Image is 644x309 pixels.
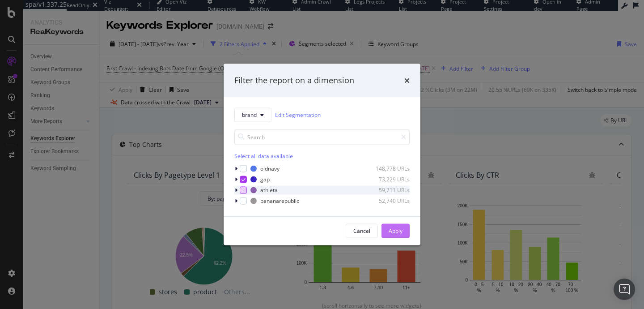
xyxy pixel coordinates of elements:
input: Search [234,129,410,145]
button: Apply [381,223,410,238]
span: brand [242,111,257,119]
div: Apply [389,227,402,235]
div: Cancel [353,227,370,235]
div: 52,740 URLs [366,197,410,205]
div: oldnavy [260,165,280,172]
div: 73,229 URLs [366,176,410,183]
button: brand [234,107,271,122]
div: modal [224,64,420,245]
div: bananarepublic [260,197,299,205]
a: Edit Segmentation [275,110,321,120]
div: Open Intercom Messenger [614,279,635,300]
div: athleta [260,186,278,194]
div: 59,711 URLs [366,186,410,194]
div: times [404,75,410,86]
div: Select all data available [234,152,410,159]
button: Cancel [346,223,378,238]
div: 148,778 URLs [366,165,410,172]
div: Filter the report on a dimension [234,75,354,86]
div: gap [260,176,270,183]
